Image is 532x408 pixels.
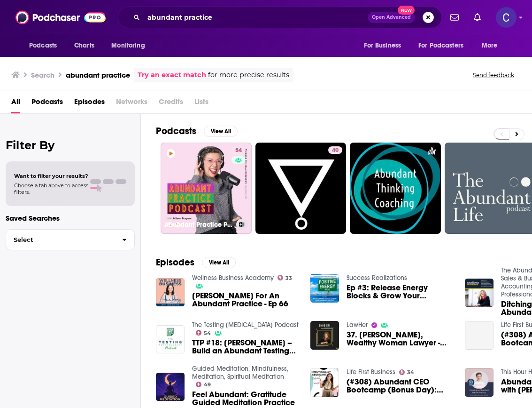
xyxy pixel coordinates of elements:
[412,37,477,55] button: open menu
[192,321,299,329] a: The Testing Psychologist Podcast
[347,368,395,376] a: Life First Business
[6,229,135,250] button: Select
[74,94,105,113] a: Episodes
[255,143,347,234] a: 40
[310,368,339,397] img: (#308) Abundant CEO Bootcamp (Bonus Day): Start Your Private Practice with an Abundant Cash Flow
[285,276,292,280] span: 33
[192,391,299,407] a: Feel Abundant: Gratitude Guided Meditation Practice
[204,331,211,336] span: 54
[196,382,211,387] a: 49
[465,321,493,350] a: (#308) Abundant CEO Bootcamp (Bonus Day): Start Your Private Practice with an Abundant Cash Flow
[347,321,368,329] a: LawHer
[202,257,236,268] button: View All
[399,369,415,375] a: 34
[347,274,407,282] a: Success Realizations
[310,321,339,350] img: 37. Davina Frederick, Wealthy Woman Lawyer - Build an Abundant Practice: Increase Capacity, Resou...
[475,37,509,55] button: open menu
[328,146,342,154] a: 40
[447,9,463,25] a: Show notifications dropdown
[24,24,103,32] div: Domain: [DOMAIN_NAME]
[235,146,242,155] span: 54
[156,125,196,137] h2: Podcasts
[347,284,454,300] a: Ep #3: Release Energy Blocks & Grow Your Abundant Practice
[74,39,94,52] span: Charts
[68,37,100,55] a: Charts
[194,94,208,113] span: Lists
[31,94,63,113] span: Podcasts
[14,173,88,179] span: Want to filter your results?
[29,39,57,52] span: Podcasts
[407,370,414,375] span: 34
[496,7,517,28] span: Logged in as publicityxxtina
[192,292,299,308] a: Feng Shui For An Abundant Practice - Ep 66
[192,339,299,355] a: TTP #18: Allison Puryear – Build an Abundant Testing Practice
[66,71,130,80] h3: abundant practice
[156,256,194,268] h2: Episodes
[161,143,252,234] a: 54Abundant Practice Podcast
[192,365,288,381] a: Guided Meditation, Mindfulness, Meditation, Spiritual Meditation
[496,7,517,28] img: User Profile
[144,10,368,25] input: Search podcasts, credits, & more...
[192,292,299,308] span: [PERSON_NAME] For An Abundant Practice - Ep 66
[25,55,33,62] img: tab_domain_overview_orange.svg
[364,39,401,52] span: For Business
[6,237,115,243] span: Select
[418,39,463,52] span: For Podcasters
[204,126,238,137] button: View All
[482,39,498,52] span: More
[11,94,20,113] a: All
[164,221,232,229] h3: Abundant Practice Podcast
[347,378,454,394] a: (#308) Abundant CEO Bootcamp (Bonus Day): Start Your Private Practice with an Abundant Cash Flow
[23,37,69,55] button: open menu
[192,339,299,355] span: TTP #18: [PERSON_NAME] – Build an Abundant Testing Practice
[156,125,238,137] a: PodcastsView All
[116,94,147,113] span: Networks
[196,330,211,336] a: 54
[231,146,246,154] a: 54
[470,9,485,25] a: Show notifications dropdown
[6,138,135,152] h2: Filter By
[15,24,23,32] img: website_grey.svg
[278,275,293,280] a: 33
[496,7,517,28] button: Show profile menu
[15,15,23,23] img: logo_orange.svg
[347,331,454,347] span: 37. [PERSON_NAME], Wealthy Woman Lawyer - Build an Abundant Practice: Increase Capacity, Resource...
[15,8,106,26] img: Podchaser - Follow, Share and Rate Podcasts
[36,56,84,62] div: Domain Overview
[156,325,185,354] img: TTP #18: Allison Puryear – Build an Abundant Testing Practice
[368,12,415,23] button: Open AdvancedNew
[156,278,185,307] img: Feng Shui For An Abundant Practice - Ep 66
[159,94,183,113] span: Credits
[470,71,517,79] button: Send feedback
[6,214,135,223] p: Saved Searches
[93,55,101,62] img: tab_keywords_by_traffic_grey.svg
[26,15,46,23] div: v 4.0.25
[111,39,145,52] span: Monitoring
[332,146,339,155] span: 40
[310,274,339,303] img: Ep #3: Release Energy Blocks & Grow Your Abundant Practice
[465,279,493,307] img: Ditching Fear To Build An Abundant Accounting Practice With Geni Whitehouse
[372,15,411,20] span: Open Advanced
[156,373,185,401] img: Feel Abundant: Gratitude Guided Meditation Practice
[465,368,493,397] a: Abundant Private Practice with Allison Puryear, LCSW, CESD
[347,331,454,347] a: 37. Davina Frederick, Wealthy Woman Lawyer - Build an Abundant Practice: Increase Capacity, Resou...
[138,70,206,80] a: Try an exact match
[118,7,442,28] div: Search podcasts, credits, & more...
[204,383,211,387] span: 49
[398,6,415,15] span: New
[357,37,413,55] button: open menu
[104,56,158,62] div: Keywords by Traffic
